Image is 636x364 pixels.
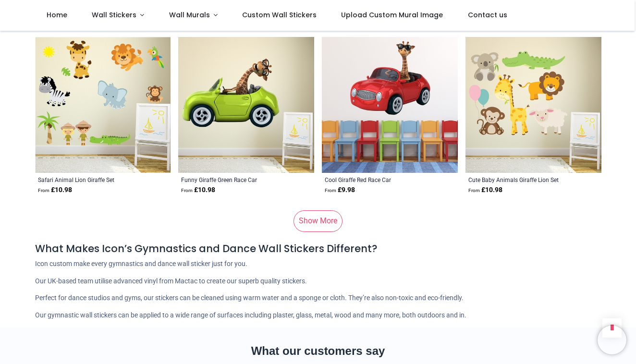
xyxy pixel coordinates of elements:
[35,259,601,269] p: Icon custom make every gymnastics and dance wall sticker just for you.
[468,185,502,195] strong: £ 10.98
[169,10,210,20] span: Wall Murals
[35,277,601,286] p: Our UK-based team utilise advanced vinyl from Mactac to create our superb quality stickers.
[468,176,573,183] a: Cute Baby Animals Giraffe Lion Set
[181,176,285,183] a: Funny Giraffe Green Race Car
[35,343,601,359] h2: What our customers say
[38,176,142,183] a: Safari Animal Lion Giraffe Set
[322,37,458,173] img: Cool Giraffe Red Race Car Wall Sticker
[598,326,626,354] iframe: Brevo live chat
[38,185,72,195] strong: £ 10.98
[35,293,601,303] p: Perfect for dance studios and gyms, our stickers can be cleaned using warm water and a sponge or ...
[294,210,342,231] a: Show More
[38,188,49,193] span: From
[178,37,314,173] img: Funny Giraffe Green Race Car Wall Sticker
[181,188,193,193] span: From
[325,185,355,195] strong: £ 9.98
[35,311,601,320] p: Our gymnastic wall stickers can be applied to a wide range of surfaces including plaster, glass, ...
[92,10,136,20] span: Wall Stickers
[35,37,171,173] img: Safari Animal Lion Giraffe Wall Sticker Set
[468,10,507,20] span: Contact us
[468,188,480,193] span: From
[325,188,336,193] span: From
[47,10,67,20] span: Home
[242,10,317,20] span: Custom Wall Stickers
[325,176,429,183] a: Cool Giraffe Red Race Car
[181,185,215,195] strong: £ 10.98
[341,10,443,20] span: Upload Custom Mural Image
[465,37,601,173] img: Cute Baby Animals Giraffe Lion Wall Sticker Set
[35,242,601,255] h4: What Makes Icon’s Gymnastics and Dance Wall Stickers Different?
